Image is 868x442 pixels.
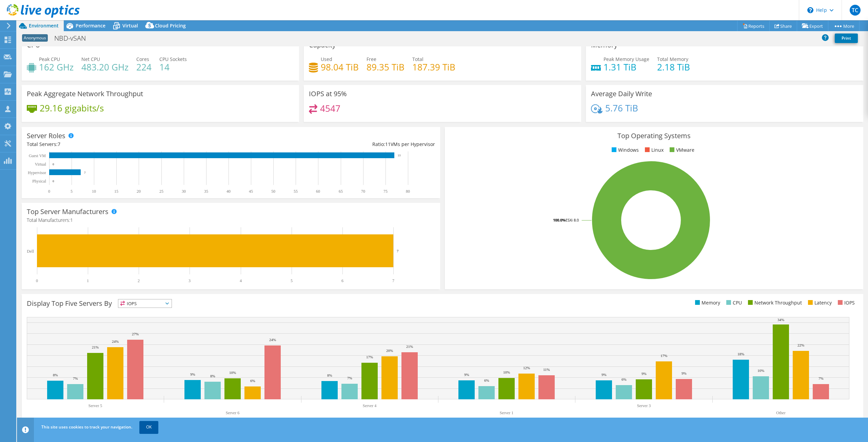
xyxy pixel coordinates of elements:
[28,170,46,175] text: Hypervisor
[316,189,320,194] text: 60
[87,278,89,283] text: 1
[397,249,399,253] text: 7
[92,345,99,349] text: 21%
[22,34,48,42] span: Anonymous
[668,146,694,154] li: VMware
[210,374,215,378] text: 8%
[604,56,649,62] span: Peak Memory Usage
[818,376,824,380] text: 7%
[155,22,186,29] span: Cloud Pricing
[339,189,343,194] text: 65
[27,141,231,148] div: Total Servers:
[321,56,332,62] span: Used
[836,299,855,307] li: IOPS
[321,63,359,71] h4: 98.04 TiB
[81,56,100,62] span: Net CPU
[70,217,73,223] span: 1
[27,216,435,224] h4: Total Manufacturers:
[341,278,343,283] text: 6
[807,7,813,13] svg: \n
[392,278,394,283] text: 7
[367,63,405,71] h4: 89.35 TiB
[553,217,566,223] tspan: 100.0%
[231,141,435,148] div: Ratio: VMs per Hypervisor
[327,373,332,377] text: 8%
[604,63,649,71] h4: 1.31 TiB
[27,90,143,98] h3: Peak Aggregate Network Throughput
[58,141,60,147] span: 7
[271,189,275,194] text: 50
[53,180,54,183] text: 0
[366,355,373,359] text: 17%
[92,189,96,194] text: 10
[682,371,687,375] text: 9%
[543,367,550,372] text: 11%
[406,344,413,349] text: 21%
[367,56,376,62] span: Free
[757,369,764,373] text: 10%
[182,189,186,194] text: 30
[48,189,50,194] text: 0
[523,366,530,370] text: 12%
[53,163,54,166] text: 0
[159,63,187,71] h4: 14
[136,63,152,71] h4: 224
[637,403,651,408] text: Server 3
[114,189,118,194] text: 15
[229,371,236,375] text: 10%
[29,153,46,158] text: Guest VM
[385,141,391,147] span: 11
[309,41,336,49] h3: Capacity
[797,21,828,31] a: Export
[693,299,720,307] li: Memory
[118,299,172,308] span: IOPS
[76,22,105,29] span: Performance
[291,278,293,283] text: 5
[240,278,242,283] text: 4
[642,372,647,376] text: 9%
[159,189,163,194] text: 25
[464,373,469,377] text: 9%
[777,318,784,322] text: 34%
[36,278,38,283] text: 0
[39,63,74,71] h4: 162 GHz
[737,21,770,31] a: Reports
[412,56,423,62] span: Total
[363,403,376,408] text: Server 4
[610,146,639,154] li: Windows
[138,278,140,283] text: 2
[88,403,102,408] text: Server 5
[850,5,861,16] span: TC
[835,34,858,43] a: Print
[139,421,158,433] a: OK
[136,56,149,62] span: Cores
[269,338,276,342] text: 24%
[450,132,858,140] h3: Top Operating Systems
[39,56,60,62] span: Peak CPU
[250,379,255,383] text: 6%
[226,411,239,415] text: Server 6
[386,349,393,353] text: 20%
[776,411,785,415] text: Other
[294,189,298,194] text: 55
[249,189,253,194] text: 45
[591,90,652,98] h3: Average Daily Write
[746,299,802,307] li: Network Throughput
[309,90,347,98] h3: IOPS at 95%
[159,56,187,62] span: CPU Sockets
[361,189,365,194] text: 70
[137,189,141,194] text: 20
[226,189,231,194] text: 40
[657,56,688,62] span: Total Memory
[41,424,132,430] span: This site uses cookies to track your navigation.
[347,376,352,380] text: 7%
[27,208,108,215] h3: Top Server Manufacturers
[53,373,58,377] text: 8%
[828,21,860,31] a: More
[657,63,690,71] h4: 2.18 TiB
[503,370,510,374] text: 10%
[27,41,40,49] h3: CPU
[737,352,744,356] text: 18%
[605,104,638,112] h4: 5.76 TiB
[71,189,73,194] text: 5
